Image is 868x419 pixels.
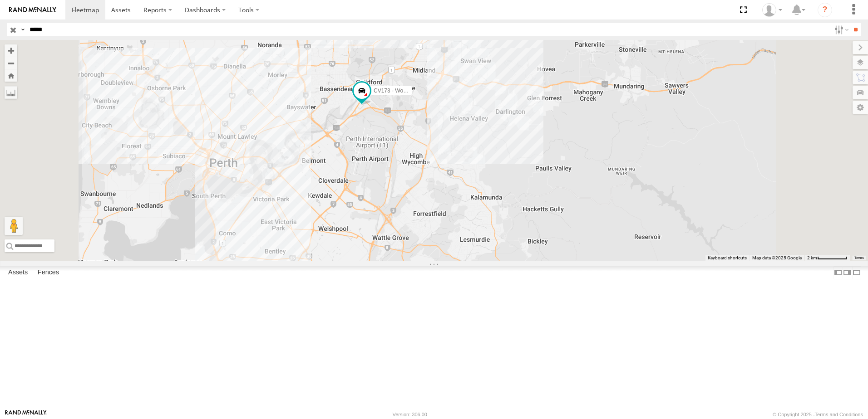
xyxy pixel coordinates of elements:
label: Assets [4,266,32,279]
label: Search Filter Options [831,23,850,36]
label: Hide Summary Table [852,266,861,279]
i: ? [818,3,832,17]
a: Terms (opens in new tab) [854,256,864,260]
label: Map Settings [853,101,868,114]
span: Map data ©2025 Google [752,255,802,260]
button: Zoom Home [5,69,17,82]
button: Keyboard shortcuts [708,255,747,261]
label: Measure [5,86,17,99]
div: © Copyright 2025 - [773,412,863,417]
button: Drag Pegman onto the map to open Street View [5,217,23,235]
div: Tahni-lee Vizzari [759,3,785,17]
button: Zoom in [5,44,17,57]
span: CV173 - Workshop [374,88,419,94]
label: Fences [33,266,64,279]
label: Dock Summary Table to the Right [843,266,852,279]
div: Version: 306.00 [393,412,427,417]
button: Zoom out [5,57,17,69]
img: rand-logo.svg [9,7,56,13]
label: Dock Summary Table to the Left [833,266,843,279]
button: Map Scale: 2 km per 62 pixels [804,255,850,261]
a: Terms and Conditions [815,412,863,417]
span: 2 km [807,255,817,260]
a: Visit our Website [5,410,47,419]
label: Search Query [19,23,26,36]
